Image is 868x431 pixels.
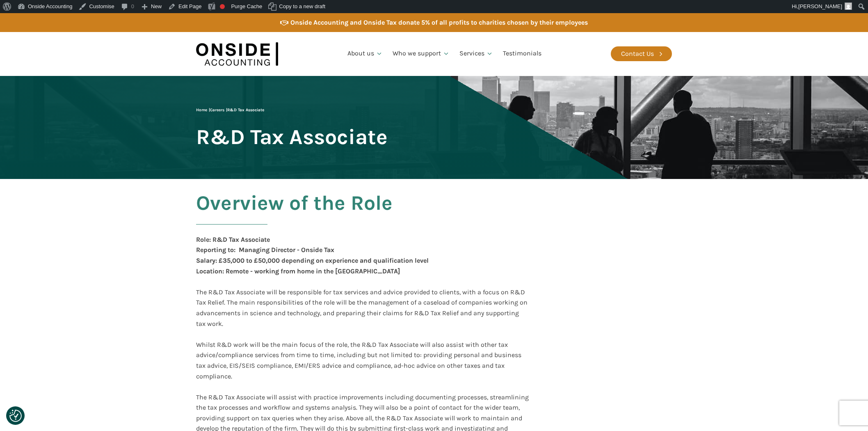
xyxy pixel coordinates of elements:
a: Home [196,108,207,112]
div: Onside Accounting and Onside Tax donate 5% of all profits to charities chosen by their employees [290,17,588,28]
img: Onside Accounting [196,38,278,70]
a: Services [455,40,498,68]
a: Who we support [388,40,455,68]
span: | | [196,108,264,112]
a: Contact Us [611,46,672,61]
h2: Overview of the Role [196,192,393,234]
span: R&D Tax Associate [196,126,388,148]
img: Revisit consent button [9,410,22,422]
a: About us [343,40,388,68]
a: Careers [210,108,224,112]
div: Focus keyphrase not set [220,4,225,9]
button: Consent Preferences [9,410,22,422]
div: Contact Us [621,48,654,59]
span: R&D Tax Associate [227,108,264,112]
div: Role: R&D Tax Associate Reporting to: Managing Director - Onside Tax Salary: £35,000 to £50,000 d... [196,234,429,287]
span: [PERSON_NAME] [798,3,842,9]
a: Testimonials [498,40,546,68]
